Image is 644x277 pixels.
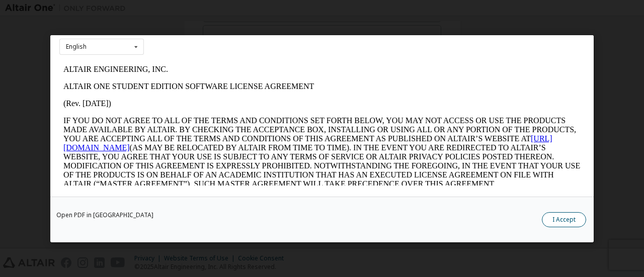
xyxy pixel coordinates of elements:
p: (Rev. [DATE]) [4,38,521,47]
a: [URL][DOMAIN_NAME] [4,73,493,91]
p: IF YOU DO NOT AGREE TO ALL OF THE TERMS AND CONDITIONS SET FORTH BELOW, YOU MAY NOT ACCESS OR USE... [4,55,521,128]
p: ALTAIR ONE STUDENT EDITION SOFTWARE LICENSE AGREEMENT [4,21,521,30]
a: Open PDF in [GEOGRAPHIC_DATA] [56,212,153,218]
div: English [66,44,87,50]
button: I Accept [542,212,586,227]
p: ALTAIR ENGINEERING, INC. [4,4,521,13]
